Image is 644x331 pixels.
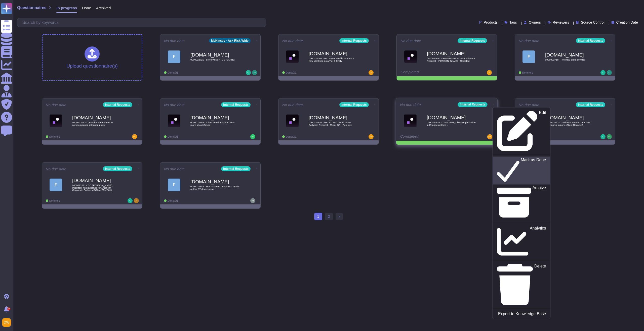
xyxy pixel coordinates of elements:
[339,214,340,218] span: ›
[250,198,255,203] img: user
[190,52,241,57] b: [DOMAIN_NAME]
[458,102,488,107] div: Internal Requests
[250,134,255,139] img: user
[164,39,185,43] span: No due date
[534,264,546,305] p: Delete
[616,21,638,24] span: Creation Date
[286,71,296,74] span: Done: 0/1
[607,134,612,139] img: user
[1,317,15,328] button: user
[427,51,477,56] b: [DOMAIN_NAME]
[103,166,132,171] div: Internal Requests
[72,115,123,120] b: [DOMAIN_NAME]
[400,103,421,106] span: No due date
[427,115,477,120] b: [DOMAIN_NAME]
[82,6,91,10] span: Done
[553,21,569,24] span: Reviewers
[309,121,359,126] span: 0000022681 - RE: RITM9715534 - New Software Request - Mirror OP - Rejected
[576,38,605,43] div: Internal Requests
[545,52,595,57] b: [DOMAIN_NAME]
[50,179,62,191] div: F
[168,115,180,127] img: Logo
[168,179,180,191] div: F
[339,38,369,43] div: Internal Requests
[221,102,251,107] div: Internal Requests
[190,115,241,120] b: [DOMAIN_NAME]
[168,50,180,63] div: F
[369,134,374,139] img: user
[134,198,139,203] img: user
[404,50,417,63] img: Logo
[493,225,550,259] a: Analytics
[72,178,123,183] b: [DOMAIN_NAME]
[190,185,241,190] span: 0000022648 - McK sourced materials - reach-out for JV discussions
[17,6,46,10] span: Questionnaires
[427,121,477,126] span: 0000022675 - 1940GE01_Client organization in Engage not tier 1
[72,184,123,191] span: 0000022671 - RE: [PERSON_NAME], important risk guidance for American Corporate Partners ROI (4155...
[221,166,251,171] div: Internal Requests
[309,57,359,62] span: 0000022704 - Re: Bayer HealthCare AG is now identified as a Tier 1 Entity
[529,21,541,24] span: Owners
[314,213,322,220] span: 1
[103,102,132,107] div: Internal Requests
[427,57,477,62] span: 0000022640 - RITM9714153 - New Software Request - [PERSON_NAME] - Rejected
[168,71,178,74] span: Done: 0/1
[576,102,605,107] div: Internal Requests
[168,199,178,202] span: Done: 0/1
[600,134,606,139] img: user
[132,134,137,139] img: user
[545,121,595,126] span: 0000022672 - Guidance Needed on Client Citizenship Inquiry (Client Request)
[493,310,550,317] a: Export to Knowledge Base
[282,39,303,43] span: No due date
[493,263,550,306] a: Delete
[581,21,604,24] span: Source Control
[190,59,241,61] span: 0000022721 - Store visits in [US_STATE]
[509,21,517,24] span: Tags
[545,59,595,61] span: 0000022718 - Potential client conflict
[400,39,421,43] span: No due date
[168,135,178,138] span: Done: 0/1
[7,307,10,310] div: 9+
[522,50,535,63] div: F
[286,115,299,127] img: Logo
[190,179,241,184] b: [DOMAIN_NAME]
[20,18,266,27] input: Search by keywords
[400,70,462,75] div: Completed
[286,50,299,63] img: Logo
[46,103,66,107] span: No due date
[484,21,498,24] span: Products
[72,121,123,126] span: 0000022053 - Question on updates to communication retention policy
[49,135,60,138] span: Done: 0/1
[309,115,359,120] b: [DOMAIN_NAME]
[286,135,296,138] span: Done: 0/1
[164,167,185,171] span: No due date
[400,134,462,139] div: Completed
[190,121,241,126] span: 0000022689 - Client introductions to learn more about Oracle
[49,199,60,202] span: Done: 0/1
[164,103,185,107] span: No due date
[252,70,257,75] img: user
[498,312,546,316] p: Export to Knowledge Base
[521,158,546,183] p: Mark as Done
[246,70,251,75] img: user
[46,167,66,171] span: No due date
[607,70,612,75] img: user
[493,156,550,184] a: Mark as Done
[493,184,550,221] a: Archive
[600,70,606,75] img: user
[309,51,359,56] b: [DOMAIN_NAME]
[519,103,539,107] span: No due date
[325,213,333,220] a: 2
[522,71,533,74] span: Done: 0/1
[545,115,595,120] b: [DOMAIN_NAME]
[533,186,546,220] p: Archive
[530,226,546,258] p: Analytics
[209,38,251,43] div: McKinsey - Ask Risk Wide
[56,6,77,10] span: In progress
[2,318,11,327] img: user
[128,198,133,203] img: user
[487,134,492,139] img: user
[404,114,417,127] img: Logo
[458,38,487,43] div: Internal Requests
[519,39,539,43] span: No due date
